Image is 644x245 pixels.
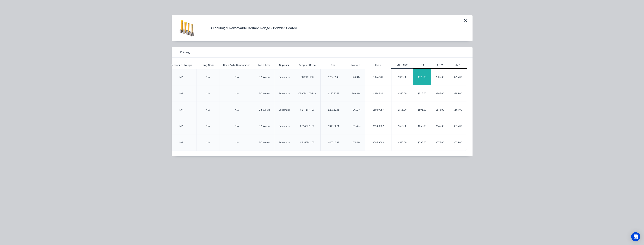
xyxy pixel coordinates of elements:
[279,124,290,128] div: Supamaxx
[351,108,360,112] div: 104.73%
[391,69,413,85] div: $325.00
[259,124,270,128] div: 3-5 Weeks
[391,85,413,102] div: $325.00
[328,124,339,128] div: $313.0071
[449,134,467,151] div: $525.00
[235,108,239,112] div: N/A
[413,102,431,118] div: $595.00
[206,141,210,144] div: N/A
[300,108,314,112] div: CB115R-1100
[413,69,431,85] div: $325.00
[449,69,467,85] div: $295.00
[276,60,292,70] div: Supplier
[279,141,290,144] div: Supamaxx
[235,141,239,144] div: N/A
[179,141,183,144] div: N/A
[365,102,391,118] div: $594.9957
[180,50,190,54] span: Pricing
[431,63,449,66] div: 6 - 19
[365,69,391,85] div: $324.981
[413,134,431,151] div: $595.00
[413,118,431,134] div: $655.00
[352,75,360,79] div: 36.63%
[279,108,290,112] div: Supamaxx
[391,63,413,66] div: Unit Price
[431,69,449,85] div: $305.00
[631,232,640,241] div: Open Intercom Messenger
[351,124,360,128] div: 109.26%
[328,92,339,95] div: $237.8548
[259,75,270,79] div: 3-5 Weeks
[328,141,339,144] div: $402.4393
[179,124,183,128] div: N/A
[206,124,210,128] div: N/A
[365,61,391,69] div: Price
[431,134,449,151] div: $575.00
[259,92,270,95] div: 3-5 Weeks
[206,108,210,112] div: N/A
[391,134,413,151] div: $595.00
[365,118,391,134] div: $654.9987
[220,60,253,70] div: Base Plate Dimensions
[365,85,391,102] div: $324.981
[347,61,365,69] div: Markup
[179,75,183,79] div: N/A
[168,60,195,70] div: Number of Fixings
[259,141,270,144] div: 3-5 Weeks
[365,134,391,151] div: $594.9663
[328,108,339,112] div: $290.6246
[235,124,239,128] div: N/A
[296,60,319,70] div: Supplier Code
[206,92,210,95] div: N/A
[300,141,314,144] div: CB165R-1100
[352,141,360,144] div: 47.84%
[235,75,239,79] div: N/A
[179,92,183,95] div: N/A
[391,102,413,118] div: $595.00
[431,118,449,134] div: $645.00
[198,60,218,70] div: Fixing Code
[413,63,431,66] div: 1 - 5
[328,75,339,79] div: $237.8548
[179,108,183,112] div: N/A
[279,92,290,95] div: Supamaxx
[449,63,467,66] div: 20 +
[352,92,360,95] div: 36.63%
[431,102,449,118] div: $575.00
[413,85,431,102] div: $325.00
[301,75,314,79] div: CB90R-1100
[235,92,239,95] div: N/A
[298,92,316,95] div: CB90R-1100-BLK
[279,75,290,79] div: Supamaxx
[449,85,467,102] div: $295.00
[259,108,270,112] div: 3-5 Weeks
[202,25,303,32] h4: CB Locking & Removable Bollard Range - Powder Coated
[320,61,347,69] div: Cost
[177,19,196,38] img: CB Locking & Removable Bollard Range - Powder Coated
[391,118,413,134] div: $655.00
[206,75,210,79] div: N/A
[255,60,274,70] div: Lead Time
[449,102,467,118] div: $565.00
[431,85,449,102] div: $305.00
[300,124,314,128] div: CB140R-1100
[449,118,467,134] div: $635.00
